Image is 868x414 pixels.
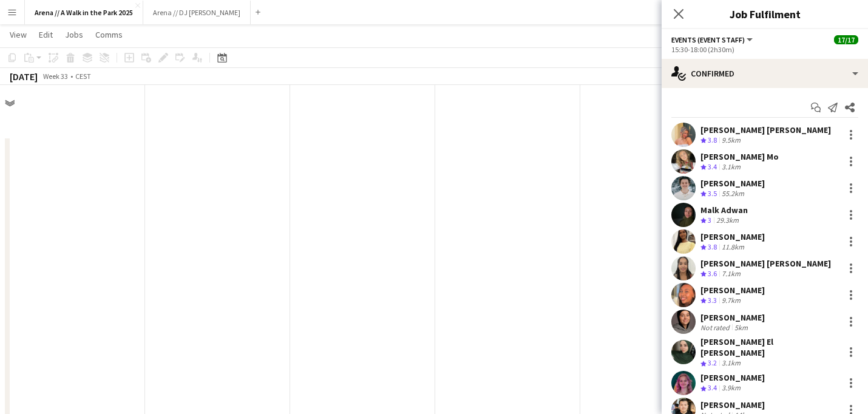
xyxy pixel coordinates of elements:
div: 55.2km [719,189,747,199]
div: [PERSON_NAME] [700,231,765,242]
span: 3.2 [708,358,717,367]
button: Arena // A Walk in the Park 2025 [25,1,143,24]
button: Events (Event Staff) [671,35,754,44]
a: View [5,27,32,42]
span: View [10,29,27,40]
div: 15:30-18:00 (2h30m) [671,45,858,54]
a: Jobs [60,27,88,42]
span: Jobs [65,29,83,40]
div: 3.1km [719,358,743,368]
div: [PERSON_NAME] [700,285,765,296]
button: Arena // DJ [PERSON_NAME] [143,1,251,24]
span: 3.4 [708,383,717,392]
span: Comms [95,29,123,40]
a: Edit [34,27,58,42]
div: Not rated [700,323,732,332]
div: [PERSON_NAME] [700,399,765,410]
div: 29.3km [714,215,741,226]
span: 3.3 [708,296,717,305]
span: Edit [39,29,53,40]
span: 3 [708,215,711,225]
span: 17/17 [834,35,858,44]
div: [DATE] [10,70,38,83]
div: 5km [732,323,750,332]
span: 3.8 [708,135,717,144]
div: [PERSON_NAME] [PERSON_NAME] [700,124,831,135]
span: 3.5 [708,189,717,198]
span: Week 33 [40,72,70,81]
div: 3.9km [719,383,743,393]
a: Comms [90,27,127,42]
div: Malk Adwan [700,205,748,215]
h3: Job Fulfilment [662,6,868,22]
div: [PERSON_NAME] Mo [700,151,779,162]
span: Events (Event Staff) [671,35,745,44]
div: 9.5km [719,135,743,146]
div: 11.8km [719,242,747,253]
span: 3.8 [708,242,717,251]
div: [PERSON_NAME] [700,372,765,383]
div: [PERSON_NAME] [700,178,765,189]
div: 7.1km [719,269,743,279]
div: Confirmed [662,59,868,88]
div: 3.1km [719,162,743,172]
div: [PERSON_NAME] El [PERSON_NAME] [700,336,839,358]
span: 3.4 [708,162,717,171]
div: [PERSON_NAME] [700,312,765,323]
div: 9.7km [719,296,743,306]
div: CEST [75,72,91,81]
div: [PERSON_NAME] [PERSON_NAME] [700,258,831,269]
span: 3.6 [708,269,717,278]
